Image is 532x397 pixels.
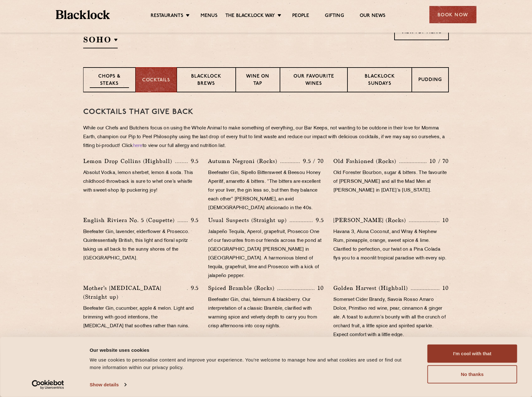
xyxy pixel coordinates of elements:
p: Spiced Bramble (Rocks) [208,284,277,292]
p: Beefeater Gin, Sipello Bittersweet & Beesou Honey Aperitif, amaretto & bitters. “The bitters are ... [208,169,324,213]
p: 10 / 70 [427,157,449,165]
p: 9.5 / 70 [300,157,324,165]
a: Show details [90,380,126,389]
p: 9.5 [188,216,199,224]
p: 10 [439,216,449,224]
h2: SOHO [83,34,118,48]
p: Pudding [418,77,442,84]
p: Jalapeño Tequila, Aperol, grapefruit, Prosecco One of our favourites from our friends across the ... [208,228,324,280]
a: Restaurants [151,13,183,20]
a: here [133,144,142,148]
p: Blacklock Sundays [354,73,405,88]
p: Autumn Negroni (Rocks) [208,157,280,166]
img: BL_Textured_Logo-footer-cropped.svg [56,10,110,19]
p: 10 [439,284,449,292]
p: Mother’s [MEDICAL_DATA] (Straight up) [83,284,187,301]
p: 9.5 [188,284,199,292]
p: Blacklock Brews [183,73,229,88]
button: I'm cool with that [427,345,517,363]
p: Usual Suspects (Straight up) [208,216,290,225]
p: While our Chefs and Butchers focus on using the Whole Animal to make something of everything, our... [83,124,449,150]
p: Beefeater Gin, lavender, elderflower & Prosecco. Quintessentially British, this light and floral ... [83,228,199,263]
p: Beefeater Gin, chai, falernum & blackberry. Our interpretation of a classic Bramble, clarified wi... [208,296,324,331]
p: 9.5 [188,157,199,165]
p: [PERSON_NAME] (Rocks) [333,216,409,225]
a: Our News [360,13,386,20]
a: The Blacklock Way [225,13,275,20]
p: English Riviera No. 5 (Coupette) [83,216,178,225]
a: Menus [201,13,218,20]
p: 9.5 [313,216,324,224]
a: Usercentrics Cookiebot - opens in a new window [20,380,75,389]
p: Cocktails [142,77,170,84]
div: We use cookies to personalise content and improve your experience. You're welcome to manage how a... [90,356,413,371]
h3: Cocktails That Give Back [83,108,449,116]
p: Absolut Vodka, lemon sherbet, lemon & soda. This childhood-throwback is sure to whet one’s whistl... [83,169,199,195]
p: Old Fashioned (Rocks) [333,157,399,166]
a: Gifting [325,13,344,20]
p: Golden Harvest (Highball) [333,284,411,292]
p: 10 [314,284,324,292]
p: Old Forester Bourbon, sugar & bitters. The favourite of [PERSON_NAME] and all the Mad Men at [PER... [333,169,449,195]
p: Wine on Tap [242,73,273,88]
p: Chops & Steaks [90,73,129,88]
button: No thanks [427,365,517,383]
p: Our favourite wines [287,73,341,88]
p: Havana 3, Aluna Coconut, and Wray & Nephew Rum, pineapple, orange, sweet spice & lime. Clarified ... [333,228,449,263]
p: Somerset Cider Brandy, Savoia Rosso Amaro Dolce, Primitivo red wine, pear, cinnamon & ginger ale.... [333,296,449,340]
a: People [292,13,309,20]
p: Beefeater Gin, cucumber, apple & melon. Light and brimming with good intentions, the [MEDICAL_DAT... [83,304,199,331]
div: Book Now [429,6,476,23]
div: Our website uses cookies [90,346,413,354]
p: Lemon Drop Collins (Highball) [83,157,175,166]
